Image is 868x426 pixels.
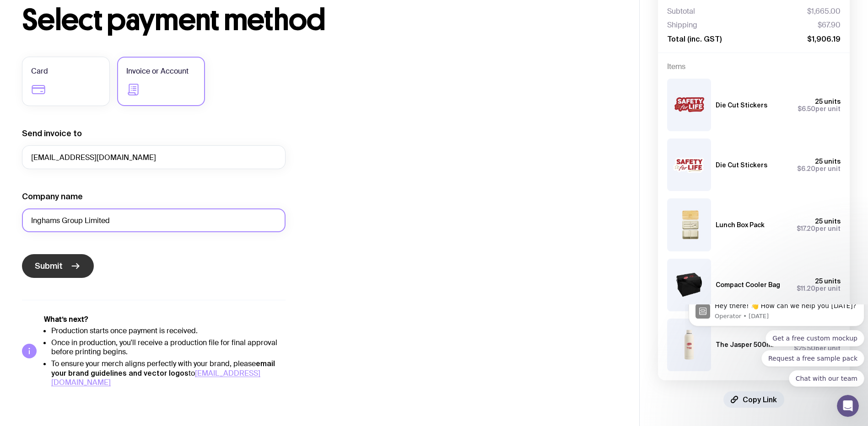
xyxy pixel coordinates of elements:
[22,5,617,35] h1: Select payment method
[798,105,841,112] span: per unit
[22,254,94,278] button: Submit
[807,34,841,43] span: $1,906.19
[51,326,286,335] li: Production starts once payment is received.
[126,66,189,77] span: Invoice or Account
[44,315,286,324] h5: What’s next?
[716,101,767,109] h3: Die Cut Stickers
[4,26,179,82] div: Quick reply options
[104,66,179,82] button: Quick reply: Chat with our team
[837,395,859,417] iframe: Intercom live chat
[815,98,841,105] span: 25 units
[51,338,286,357] li: Once in production, you'll receive a production file for final approval before printing begins.
[815,218,841,225] span: 25 units
[51,368,260,387] a: [EMAIL_ADDRESS][DOMAIN_NAME]
[815,277,841,285] span: 25 units
[716,161,767,169] h3: Die Cut Stickers
[667,34,722,43] span: Total (inc. GST)
[76,46,179,62] button: Quick reply: Request a free sample pack
[31,66,48,77] span: Card
[798,105,815,112] span: $6.50
[807,7,841,16] span: $1,665.00
[22,191,83,202] label: Company name
[716,281,780,288] h3: Compact Cooler Bag
[797,225,815,232] span: $17.20
[797,165,841,172] span: per unit
[818,21,841,30] span: $67.90
[35,261,63,272] span: Submit
[22,208,286,232] input: Your company name
[797,285,841,292] span: per unit
[815,158,841,165] span: 25 units
[667,7,695,16] span: Subtotal
[51,359,286,387] li: To ensure your merch aligns perfectly with your brand, please to
[81,26,179,42] button: Quick reply: Get a free custom mockup
[797,165,815,172] span: $6.20
[30,8,173,16] p: Message from Operator, sent 1w ago
[716,221,765,229] h3: Lunch Box Pack
[667,62,841,71] h4: Items
[797,225,841,232] span: per unit
[685,304,868,421] iframe: Intercom notifications message
[797,285,815,292] span: $11.20
[22,145,286,169] input: accounts@company.com
[22,128,82,139] label: Send invoice to
[667,21,697,30] span: Shipping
